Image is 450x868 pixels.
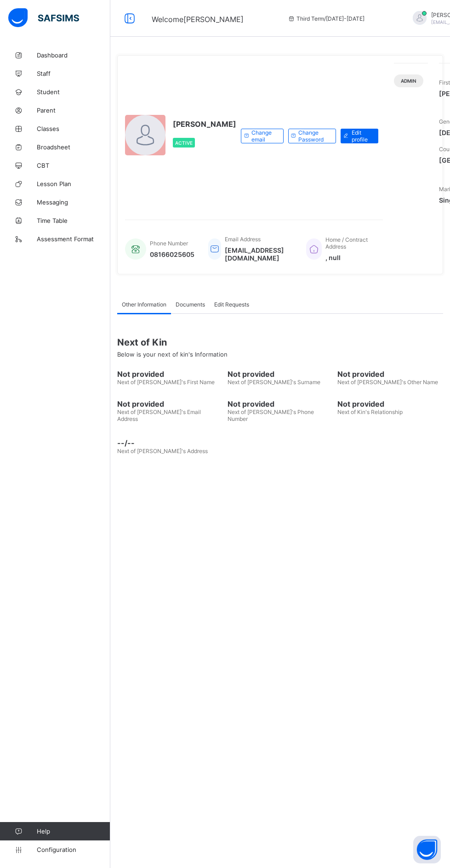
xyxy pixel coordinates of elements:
[117,369,223,379] span: Not provided
[8,8,79,28] img: safsims
[37,235,110,243] span: Assessment Format
[337,399,443,408] span: Not provided
[37,217,110,224] span: Time Table
[401,78,416,84] span: Admin
[37,180,110,187] span: Lesson Plan
[228,399,333,408] span: Not provided
[37,162,110,169] span: CBT
[325,254,374,261] span: , null
[175,140,193,146] span: Active
[287,15,365,22] span: session/term information
[37,143,110,151] span: Broadsheet
[225,236,261,243] span: Email Address
[337,408,403,415] span: Next of Kin's Relationship
[117,408,201,422] span: Next of [PERSON_NAME]'s Email Address
[152,15,244,24] span: Welcome [PERSON_NAME]
[352,129,371,143] span: Edit profile
[228,379,320,386] span: Next of [PERSON_NAME]'s Surname
[214,301,249,308] span: Edit Requests
[117,379,215,386] span: Next of [PERSON_NAME]'s First Name
[325,236,368,250] span: Home / Contract Address
[117,448,208,454] span: Next of [PERSON_NAME]'s Address
[117,337,443,348] span: Next of Kin
[117,438,223,448] span: --/--
[117,351,228,358] span: Below is your next of kin's Information
[225,246,292,262] span: [EMAIL_ADDRESS][DOMAIN_NAME]
[122,301,166,308] span: Other Information
[37,125,110,132] span: Classes
[176,301,205,308] span: Documents
[37,88,110,96] span: Student
[37,70,110,77] span: Staff
[251,129,276,143] span: Change email
[37,107,110,114] span: Parent
[37,846,110,853] span: Configuration
[37,828,110,835] span: Help
[150,240,188,247] span: Phone Number
[117,399,223,408] span: Not provided
[37,199,110,206] span: Messaging
[150,250,194,258] span: 08166025605
[173,119,236,129] span: [PERSON_NAME]
[37,51,110,59] span: Dashboard
[228,369,333,379] span: Not provided
[337,369,443,379] span: Not provided
[228,408,314,422] span: Next of [PERSON_NAME]'s Phone Number
[413,836,441,863] button: Open asap
[337,379,438,386] span: Next of [PERSON_NAME]'s Other Name
[298,129,329,143] span: Change Password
